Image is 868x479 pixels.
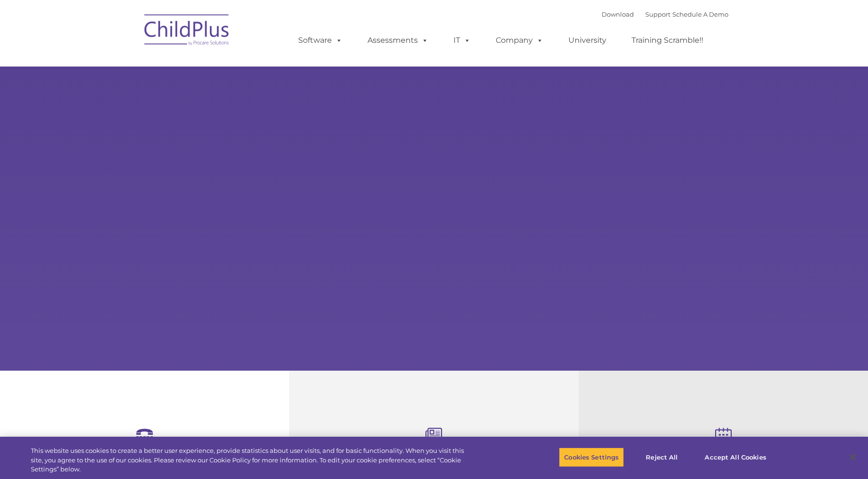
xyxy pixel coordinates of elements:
[31,446,477,474] div: This website uses cookies to create a better user experience, provide statistics about user visit...
[602,10,728,18] font: |
[699,447,771,467] button: Accept All Cookies
[645,10,670,18] a: Support
[559,31,616,50] a: University
[672,10,728,18] a: Schedule A Demo
[632,447,691,467] button: Reject All
[140,8,235,55] img: ChildPlus by Procare Solutions
[358,31,438,50] a: Assessments
[602,10,634,18] a: Download
[289,31,352,50] a: Software
[559,447,624,467] button: Cookies Settings
[842,447,863,468] button: Close
[486,31,553,50] a: Company
[622,31,713,50] a: Training Scramble!!
[444,31,480,50] a: IT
